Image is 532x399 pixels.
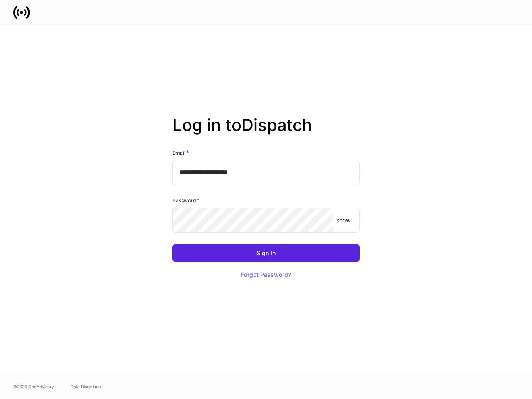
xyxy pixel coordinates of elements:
p: show [336,216,350,224]
button: Sign In [172,244,360,262]
div: Sign In [256,250,276,256]
h6: Password [172,196,199,204]
h2: Log in to Dispatch [172,115,360,148]
span: © 2025 OneAdvisory [13,383,54,390]
button: Forgot Password? [231,266,301,284]
a: Data Disclaimer [71,383,101,390]
div: Forgot Password? [241,272,291,278]
h6: Email [172,148,189,157]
